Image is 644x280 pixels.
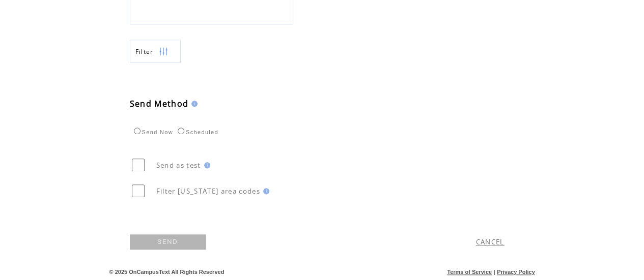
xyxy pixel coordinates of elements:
img: filters.png [159,40,168,63]
span: Send Method [130,98,189,109]
input: Send Now [134,128,141,134]
img: help.gif [260,188,269,194]
span: | [493,269,495,275]
span: © 2025 OnCampusText All Rights Reserved [109,269,225,275]
a: Terms of Service [447,269,492,275]
img: help.gif [201,162,210,168]
span: Show filters [135,47,154,56]
label: Scheduled [175,129,218,135]
a: Filter [130,40,181,63]
label: Send Now [131,129,173,135]
span: Filter [US_STATE] area codes [156,186,260,196]
span: Send as test [156,161,201,170]
a: Privacy Policy [497,269,535,275]
a: CANCEL [476,237,505,246]
img: help.gif [188,101,198,107]
a: SEND [130,234,206,250]
input: Scheduled [178,128,184,134]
